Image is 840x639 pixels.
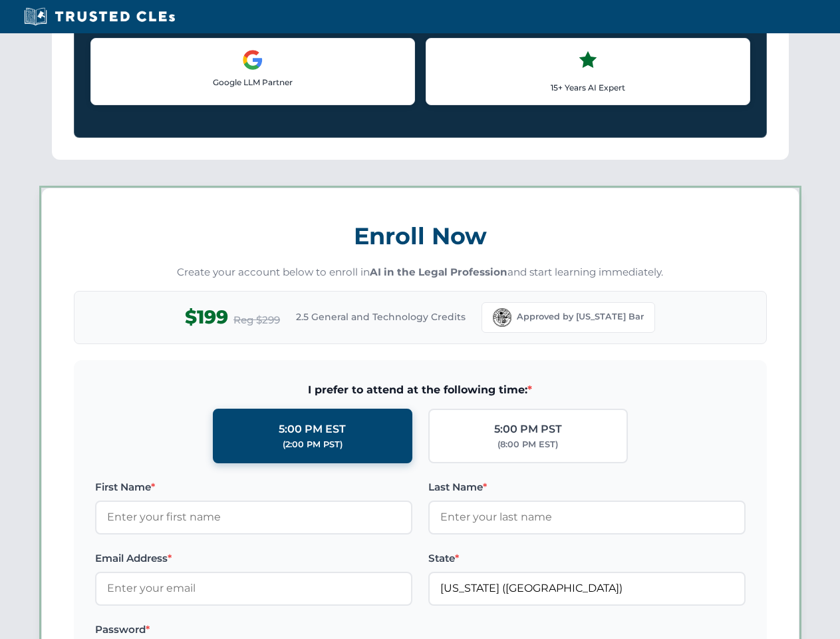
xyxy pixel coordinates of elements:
span: 2.5 General and Technology Credits [296,310,466,324]
input: Enter your last name [428,501,746,534]
span: $199 [185,302,228,332]
div: (2:00 PM PST) [283,438,343,451]
label: First Name [95,479,412,495]
input: Enter your email [95,572,412,605]
div: (8:00 PM EST) [497,438,558,451]
label: Last Name [428,479,746,495]
h3: Enroll Now [74,215,767,257]
label: Email Address [95,550,412,566]
div: 5:00 PM EST [279,421,346,438]
span: Approved by [US_STATE] Bar [517,310,644,323]
input: Florida (FL) [428,572,746,605]
img: Google [242,49,263,71]
label: Password [95,622,412,638]
p: Google LLM Partner [102,76,404,89]
span: Reg $299 [233,312,280,328]
strong: AI in the Legal Profession [370,266,507,278]
img: Trusted CLEs [20,7,179,27]
img: Florida Bar [493,308,511,327]
p: 15+ Years AI Expert [437,81,739,94]
div: 5:00 PM PST [494,421,562,438]
span: I prefer to attend at the following time: [95,381,746,399]
label: State [428,550,746,566]
p: Create your account below to enroll in and start learning immediately. [74,265,767,280]
input: Enter your first name [95,501,412,534]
